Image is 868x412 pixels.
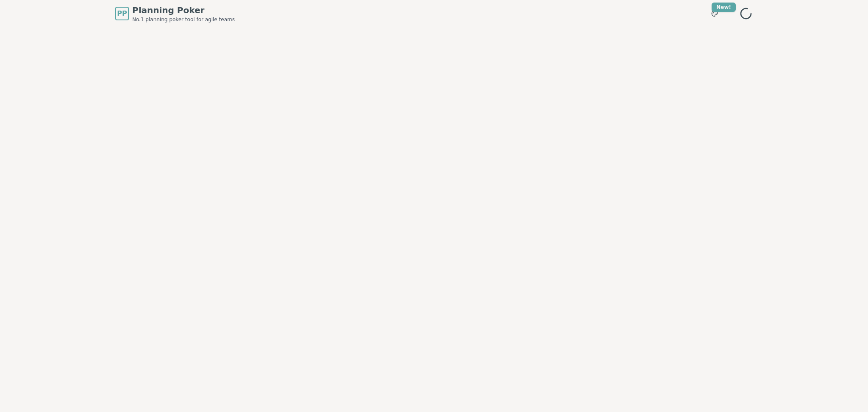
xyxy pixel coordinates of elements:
a: PPPlanning PokerNo.1 planning poker tool for agile teams [115,4,235,23]
span: PP [117,8,127,19]
button: New! [707,6,722,21]
span: No.1 planning poker tool for agile teams [132,16,235,23]
span: Planning Poker [132,4,235,16]
div: New! [712,3,736,12]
